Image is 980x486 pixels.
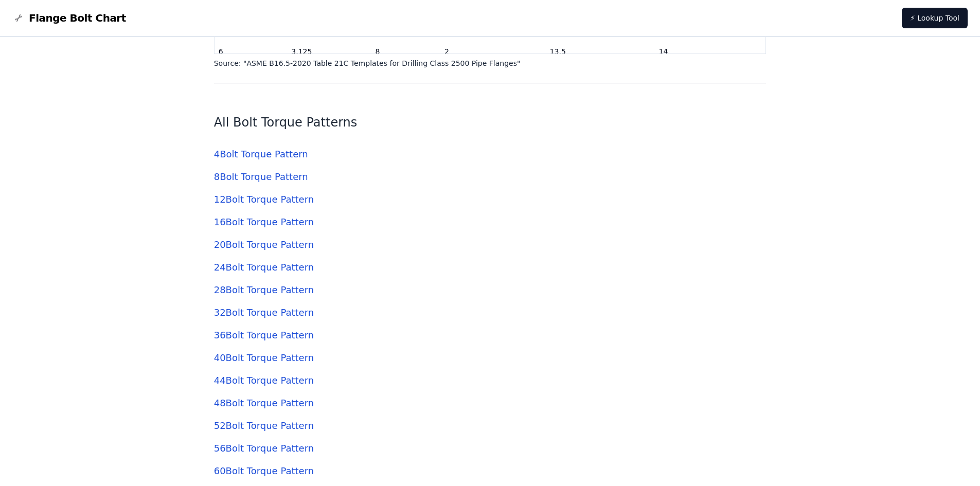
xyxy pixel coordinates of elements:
[214,194,314,205] a: 12Bolt Torque Pattern
[214,465,314,476] a: 60Bolt Torque Pattern
[214,171,308,182] a: 8Bolt Torque Pattern
[371,37,440,66] td: 8
[546,37,655,66] td: 13.5
[214,149,308,159] a: 4Bolt Torque Pattern
[214,375,314,386] a: 44Bolt Torque Pattern
[214,443,314,454] a: 56Bolt Torque Pattern
[12,12,25,24] img: Flange Bolt Chart Logo
[214,115,358,130] a: All Bolt Torque Patterns
[214,307,314,318] a: 32Bolt Torque Pattern
[214,398,314,408] a: 48Bolt Torque Pattern
[215,37,288,66] td: 6
[214,284,314,295] a: 28Bolt Torque Pattern
[214,420,314,431] a: 52Bolt Torque Pattern
[12,11,126,25] a: Flange Bolt Chart LogoFlange Bolt Chart
[214,352,314,363] a: 40Bolt Torque Pattern
[655,37,766,66] td: 14
[29,11,126,25] span: Flange Bolt Chart
[214,239,314,250] a: 20Bolt Torque Pattern
[214,262,314,273] a: 24Bolt Torque Pattern
[214,330,314,340] a: 36Bolt Torque Pattern
[902,8,968,28] a: ⚡ Lookup Tool
[214,217,314,227] a: 16Bolt Torque Pattern
[214,58,767,68] p: Source: " ASME B16.5-2020 Table 21C Templates for Drilling Class 2500 Pipe Flanges "
[440,37,546,66] td: 2
[287,37,371,66] td: 3.125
